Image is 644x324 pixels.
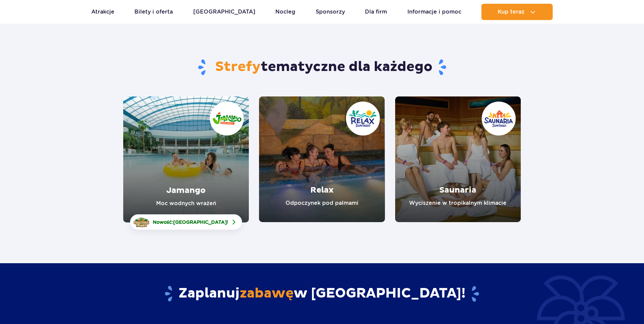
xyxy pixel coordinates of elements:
a: Nocleg [275,4,295,20]
span: Nowość: ! [153,219,228,226]
h2: Zaplanuj w [GEOGRAPHIC_DATA]! [123,285,521,303]
a: [GEOGRAPHIC_DATA] [193,4,255,20]
a: Informacje i pomoc [407,4,461,20]
span: Kup teraz [498,9,525,15]
a: Sponsorzy [316,4,345,20]
a: Jamango [123,96,249,222]
a: Atrakcje [91,4,114,20]
a: Bilety i oferta [134,4,173,20]
span: zabawę [240,285,294,302]
span: [GEOGRAPHIC_DATA] [173,219,227,225]
h1: tematyczne dla każdego [123,58,521,76]
a: Relax [259,96,385,222]
a: Saunaria [395,96,521,222]
span: Strefy [215,58,261,75]
a: Dla firm [365,4,387,20]
button: Kup teraz [481,4,553,20]
a: Nowość:[GEOGRAPHIC_DATA]! [130,214,242,230]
